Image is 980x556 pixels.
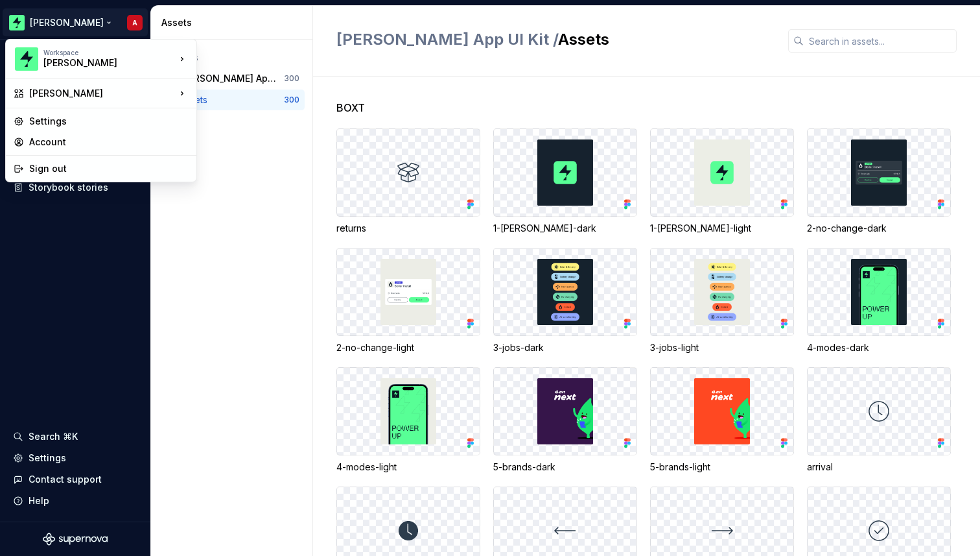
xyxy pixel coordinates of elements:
[29,87,176,100] div: [PERSON_NAME]
[43,56,154,69] div: [PERSON_NAME]
[29,136,189,149] div: Account
[29,115,189,128] div: Settings
[29,162,189,175] div: Sign out
[15,47,38,71] img: f96ba1ec-f50a-46f8-b004-b3e0575dda59.png
[43,49,176,56] div: Workspace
